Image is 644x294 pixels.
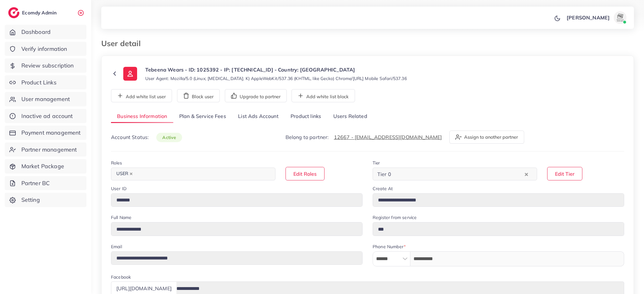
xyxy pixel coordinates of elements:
[111,110,173,123] a: Business Information
[111,243,122,250] label: Email
[156,133,182,142] span: active
[111,168,275,180] div: Search for option
[373,214,417,221] label: Register from service
[145,66,407,73] p: Tebeena Wears - ID: 1025392 - IP: [TECHNICAL_ID] - Country: [GEOGRAPHIC_DATA]
[563,11,629,24] a: [PERSON_NAME]avatar
[291,89,355,102] button: Add white list block
[111,274,131,280] label: Facebook
[373,243,406,250] label: Phone Number
[8,7,58,18] a: logoEcomdy Admin
[111,89,172,102] button: Add white list user
[373,185,393,192] label: Create At
[114,169,136,178] span: USER
[334,134,442,140] a: 12667 - [EMAIL_ADDRESS][DOMAIN_NAME]
[5,75,86,90] a: Product Links
[5,193,86,207] a: Setting
[373,168,537,180] div: Search for option
[21,129,81,137] span: Payment management
[5,159,86,174] a: Market Package
[327,110,373,123] a: Users Related
[123,67,137,81] img: ic-user-info.36bf1079.svg
[5,92,86,106] a: User management
[101,39,146,48] h3: User detail
[145,75,407,82] small: User Agent: Mozilla/5.0 (Linux; [MEDICAL_DATA]; K) AppleWebKit/537.36 (KHTML, like Gecko) Chrome/...
[21,95,70,103] span: User management
[285,110,327,123] a: Product links
[8,7,19,18] img: logo
[21,45,67,53] span: Verify information
[614,11,626,24] img: avatar
[286,167,325,180] button: Edit Roles
[449,131,524,144] button: Assign to another partner
[111,185,126,192] label: User ID
[567,14,610,21] p: [PERSON_NAME]
[21,146,77,154] span: Partner management
[393,169,523,179] input: Search for option
[5,109,86,123] a: Inactive ad account
[130,172,133,175] button: Deselect USER
[173,110,232,123] a: Plan & Service Fees
[5,126,86,140] a: Payment management
[232,110,285,123] a: List Ads Account
[5,42,86,56] a: Verify information
[373,160,380,166] label: Tier
[5,25,86,39] a: Dashboard
[376,169,392,179] span: Tier 0
[225,89,287,102] button: Upgrade to partner
[21,196,40,204] span: Setting
[21,61,74,70] span: Review subscription
[525,170,528,178] button: Clear Selected
[21,162,64,170] span: Market Package
[286,133,442,141] p: Belong to partner:
[21,112,73,120] span: Inactive ad account
[21,78,57,87] span: Product Links
[5,176,86,190] a: Partner BC
[547,167,582,180] button: Edit Tier
[5,58,86,73] a: Review subscription
[111,160,122,166] label: Roles
[21,179,50,187] span: Partner BC
[5,142,86,157] a: Partner management
[111,133,182,141] p: Account Status:
[21,28,51,36] span: Dashboard
[22,10,58,16] h2: Ecomdy Admin
[136,169,267,179] input: Search for option
[111,214,131,221] label: Full Name
[177,89,220,102] button: Block user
